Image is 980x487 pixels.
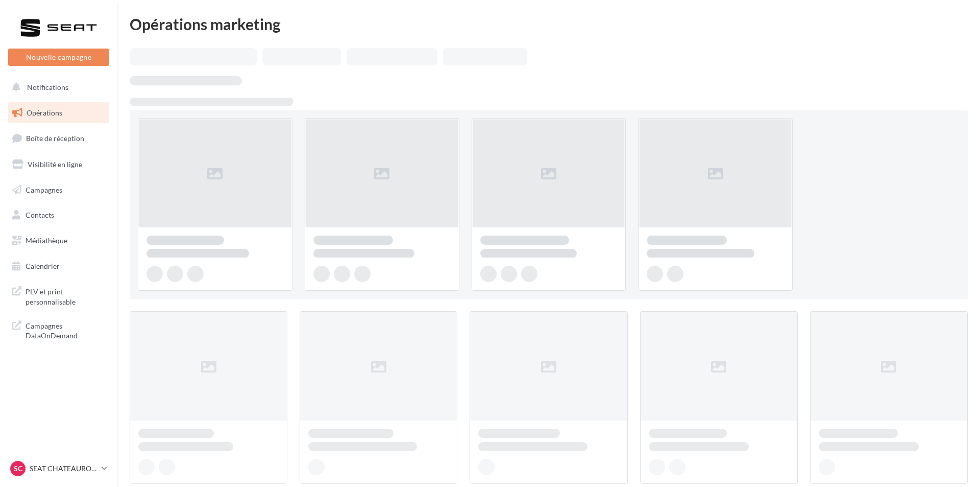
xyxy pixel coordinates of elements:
[27,83,68,91] span: Notifications
[26,262,60,270] span: Calendrier
[6,77,107,98] button: Notifications
[130,16,968,32] div: Opérations marketing
[6,179,111,201] a: Campagnes
[27,108,62,117] span: Opérations
[6,127,111,149] a: Boîte de réception
[6,256,111,277] a: Calendrier
[8,49,109,66] button: Nouvelle campagne
[6,230,111,251] a: Médiathèque
[26,211,54,219] span: Contacts
[26,236,67,245] span: Médiathèque
[26,134,84,143] span: Boîte de réception
[26,285,105,307] span: PLV et print personnalisable
[26,319,105,341] span: Campagnes DataOnDemand
[14,463,22,474] span: SC
[28,160,82,169] span: Visibilité en ligne
[26,185,62,194] span: Campagnes
[6,281,111,311] a: PLV et print personnalisable
[30,463,97,474] p: SEAT CHATEAUROUX
[6,315,111,345] a: Campagnes DataOnDemand
[8,459,109,478] a: SC SEAT CHATEAUROUX
[6,204,111,226] a: Contacts
[6,102,111,124] a: Opérations
[6,154,111,175] a: Visibilité en ligne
